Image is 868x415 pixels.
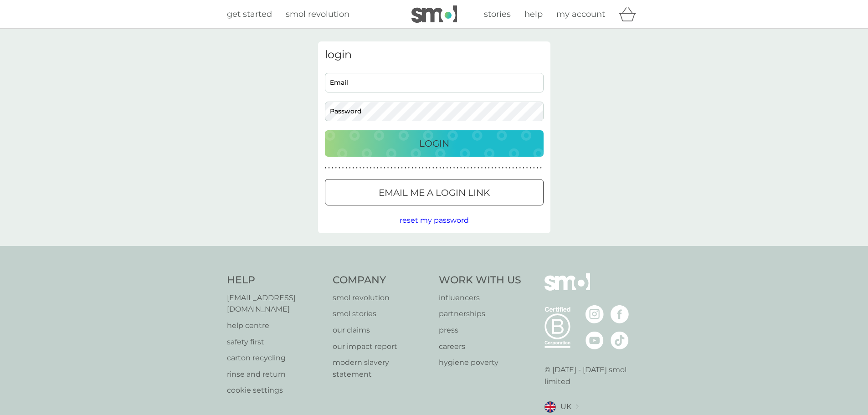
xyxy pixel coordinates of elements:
[524,9,543,19] span: help
[481,166,483,170] p: ●
[227,320,324,332] a: help centre
[505,166,507,170] p: ●
[400,215,469,226] button: reset my password
[227,273,324,287] h4: Help
[339,166,340,170] p: ●
[227,8,272,21] a: get started
[439,324,521,336] p: press
[586,331,604,349] img: visit the smol Youtube page
[227,9,272,19] span: get started
[512,166,514,170] p: ●
[400,216,469,225] span: reset my password
[439,341,521,353] a: careers
[328,166,330,170] p: ●
[422,166,424,170] p: ●
[439,308,521,320] a: partnerships
[509,166,511,170] p: ●
[333,324,430,336] a: our claims
[502,166,503,170] p: ●
[439,292,521,304] a: influencers
[332,166,334,170] p: ●
[353,166,354,170] p: ●
[286,8,349,21] a: smol revolution
[227,292,324,315] p: [EMAIL_ADDRESS][DOMAIN_NAME]
[484,9,511,19] span: stories
[418,166,420,170] p: ●
[356,166,358,170] p: ●
[227,369,324,380] a: rinse and return
[439,166,441,170] p: ●
[227,336,324,348] a: safety first
[411,166,413,170] p: ●
[443,166,445,170] p: ●
[363,166,365,170] p: ●
[439,273,521,287] h4: Work With Us
[560,401,571,413] span: UK
[387,166,389,170] p: ●
[471,166,473,170] p: ●
[394,166,396,170] p: ●
[556,8,605,21] a: my account
[419,136,449,151] p: Login
[537,166,539,170] p: ●
[484,166,486,170] p: ●
[333,308,430,320] p: smol stories
[325,48,544,61] h3: login
[325,130,544,157] button: Login
[611,331,629,349] img: visit the smol Tiktok page
[377,166,379,170] p: ●
[286,9,349,19] span: smol revolution
[474,166,476,170] p: ●
[415,166,417,170] p: ●
[379,185,490,200] p: Email me a login link
[333,292,430,304] a: smol revolution
[498,166,500,170] p: ●
[544,401,556,413] img: UK flag
[619,5,642,23] div: basket
[370,166,372,170] p: ●
[227,352,324,364] a: carton recycling
[380,166,382,170] p: ●
[360,166,361,170] p: ●
[398,166,400,170] p: ●
[450,166,452,170] p: ●
[439,357,521,369] a: hygiene poverty
[467,166,469,170] p: ●
[345,166,347,170] p: ●
[227,384,324,396] a: cookie settings
[611,305,629,323] img: visit the smol Facebook page
[524,8,543,21] a: help
[516,166,518,170] p: ●
[436,166,438,170] p: ●
[492,166,493,170] p: ●
[576,405,579,410] img: select a new location
[544,364,642,387] p: © [DATE] - [DATE] smol limited
[495,166,497,170] p: ●
[373,166,375,170] p: ●
[544,273,590,304] img: smol
[333,357,430,380] a: modern slavery statement
[390,166,392,170] p: ●
[408,166,410,170] p: ●
[533,166,535,170] p: ●
[325,166,327,170] p: ●
[405,166,406,170] p: ●
[453,166,455,170] p: ●
[432,166,434,170] p: ●
[464,166,466,170] p: ●
[384,166,385,170] p: ●
[426,166,427,170] p: ●
[488,166,490,170] p: ●
[333,341,430,353] a: our impact report
[325,179,544,205] button: Email me a login link
[460,166,462,170] p: ●
[349,166,351,170] p: ●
